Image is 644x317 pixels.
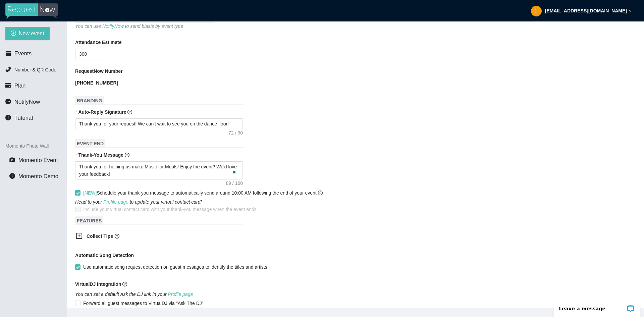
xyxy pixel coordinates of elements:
a: Profile page [168,292,193,297]
span: FEATURES [75,216,103,225]
span: question-circle [318,191,323,195]
span: camera [9,157,15,163]
span: down [629,9,632,12]
span: Plan [14,83,26,89]
b: Attendance Estimate [75,39,121,46]
span: Tutorial [14,115,33,121]
span: Forward all guest messages to VirtualDJ via "Ask The DJ" [80,300,206,307]
strong: [EMAIL_ADDRESS][DOMAIN_NAME] [545,8,627,13]
span: Momento Demo [18,173,58,179]
span: [NEW] [83,190,97,196]
button: plus-circleNew event [5,27,50,40]
span: Include your virtual contact card with your thank-you message when the event ends [83,207,257,212]
b: [PHONE_NUMBER] [75,80,118,86]
span: info-circle [5,115,11,120]
span: Momento Event [18,157,58,163]
span: message [5,99,11,104]
b: VirtualDJ Integration [75,281,121,287]
b: Auto-Reply Signature [78,109,126,115]
span: plus-square [76,232,83,239]
span: credit-card [5,83,11,88]
span: EVENT END [75,139,105,148]
span: question-circle [115,234,119,239]
img: 6460f547c0c8f7de50e5d96547120c24 [531,6,542,16]
textarea: Thank you for your request! We can't wait to see you on the dance floor! [75,118,243,129]
textarea: To enrich screen reader interactions, please activate Accessibility in Grammarly extension settings [75,161,243,179]
span: info-circle [9,173,15,179]
b: Automatic Song Detection [75,252,134,259]
span: BRANDING [75,96,104,105]
span: question-circle [125,153,129,157]
span: phone [5,66,11,72]
b: RequestNow Number [75,67,123,75]
span: plus-circle [11,31,16,37]
span: NotifyNow [14,99,40,105]
span: question-circle [122,282,127,286]
i: Head to your to update your virtual contact card! [75,199,202,205]
div: Collect Tipsquestion-circle [70,228,238,245]
span: calendar [5,50,11,56]
b: Thank-You Message [78,152,123,158]
a: Profile page [103,199,128,205]
a: NotifyNow [102,23,124,29]
iframe: LiveChat chat widget [550,296,644,317]
span: Use automatic song request detection on guest messages to identify the titles and artists [80,263,270,271]
span: Events [14,50,32,57]
span: Number & QR Code [14,67,56,72]
b: Collect Tips [87,233,113,239]
i: You can set a default Ask the DJ link in your [75,292,193,297]
span: Schedule your thank-you message to automatically send around 10:00 AM following the end of your e... [83,190,323,196]
div: You can use to send blasts by event type [75,22,215,30]
span: question-circle [127,110,132,114]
